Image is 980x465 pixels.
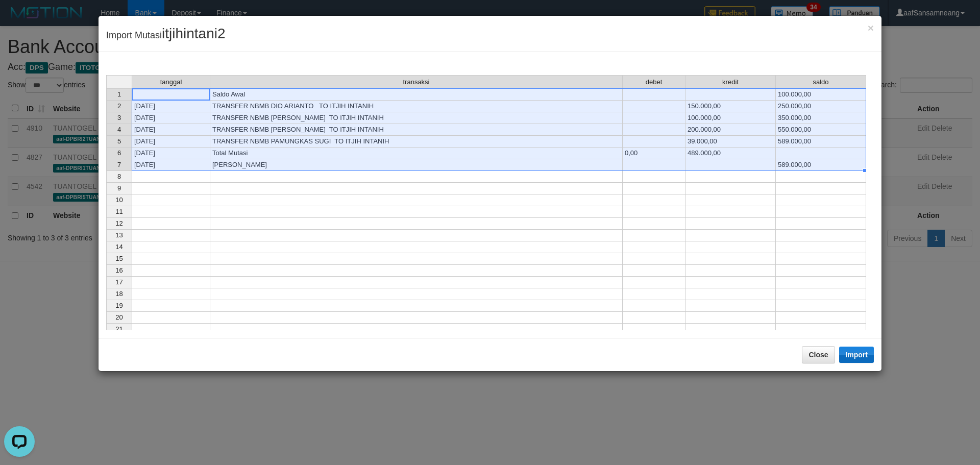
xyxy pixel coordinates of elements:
span: 19 [115,302,122,309]
span: 4 [117,126,121,133]
td: TRANSFER NBMB PAMUNGKAS SUGI TO ITJIH INTANIH [210,136,623,148]
span: 20 [115,313,122,321]
span: kredit [722,79,739,86]
span: 14 [115,243,122,251]
td: 489.000,00 [685,148,776,159]
span: 5 [117,137,121,145]
span: 10 [115,196,122,204]
td: [DATE] [132,101,210,112]
span: 21 [115,325,122,333]
span: 18 [115,290,122,298]
th: Select whole grid [106,75,132,88]
td: 0,00 [623,148,685,159]
td: TRANSFER NBMB [PERSON_NAME] TO ITJIH INTANIH [210,112,623,124]
td: 350.000,00 [776,112,866,124]
td: [PERSON_NAME] [210,159,623,171]
td: 589.000,00 [776,136,866,148]
td: 100.000,00 [685,112,776,124]
span: 12 [115,219,122,227]
span: 11 [115,208,122,215]
span: 2 [117,102,121,110]
span: debet [646,79,663,86]
td: 100.000,00 [776,88,866,101]
td: 550.000,00 [776,124,866,136]
button: Close [868,22,874,33]
button: Open LiveChat chat widget [4,4,35,35]
span: saldo [813,79,828,86]
td: [DATE] [132,159,210,171]
span: × [868,22,874,34]
td: [DATE] [132,124,210,136]
span: 13 [115,231,122,239]
span: 1 [117,90,121,98]
span: 17 [115,278,122,286]
td: Total Mutasi [210,148,623,159]
span: tanggal [160,79,182,86]
button: Import [839,347,874,363]
button: Close [802,346,835,363]
span: 8 [117,173,121,180]
td: [DATE] [132,148,210,159]
td: 250.000,00 [776,101,866,112]
span: 15 [115,255,122,262]
span: 6 [117,149,121,157]
span: 7 [117,161,121,168]
td: TRANSFER NBMB [PERSON_NAME] TO ITJIH INTANIH [210,124,623,136]
span: 9 [117,184,121,192]
td: 200.000,00 [685,124,776,136]
span: transaksi [403,79,429,86]
td: 150.000,00 [685,101,776,112]
span: Import Mutasi [106,30,226,40]
span: 3 [117,114,121,121]
td: [DATE] [132,112,210,124]
td: 589.000,00 [776,159,866,171]
td: [DATE] [132,136,210,148]
td: TRANSFER NBMB DIO ARIANTO TO ITJIH INTANIH [210,101,623,112]
span: itjihintani2 [162,26,226,41]
span: 16 [115,266,122,274]
td: Saldo Awal [210,88,623,101]
td: 39.000,00 [685,136,776,148]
